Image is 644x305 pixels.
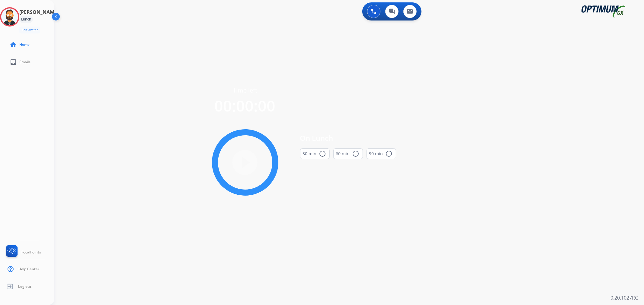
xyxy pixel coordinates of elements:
span: Time left [233,86,257,95]
h3: [PERSON_NAME] [19,8,59,16]
mat-icon: inbox [10,58,17,66]
button: Edit Avatar [19,27,40,33]
button: 90 min [367,148,396,159]
mat-icon: radio_button_unchecked [386,150,393,157]
mat-icon: radio_button_unchecked [319,150,326,157]
span: On Lunch [300,133,396,143]
span: 00:00:00 [215,96,276,116]
span: Home [19,42,30,47]
span: FocalPoints [21,250,41,255]
span: Emails [19,60,30,64]
button: 30 min [300,148,330,159]
button: 60 min [333,148,363,159]
span: Help Center [18,267,39,272]
p: 0.20.1027RC [610,294,638,301]
mat-icon: home [10,41,17,48]
a: FocalPoints [5,245,41,259]
img: avatar [1,8,18,25]
div: Lunch [19,16,33,23]
mat-icon: radio_button_unchecked [352,150,360,157]
span: Log out [18,284,31,289]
